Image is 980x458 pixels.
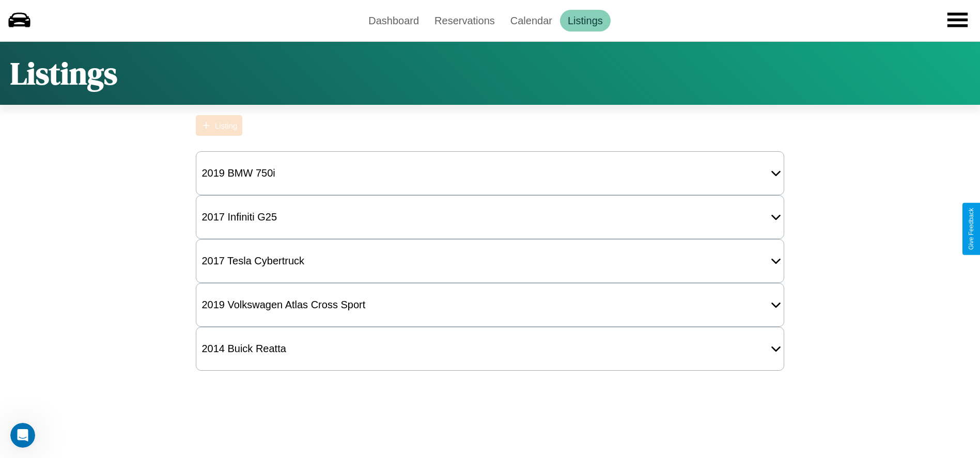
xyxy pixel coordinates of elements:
[196,338,291,360] div: 2014 Buick Reatta
[427,10,503,31] a: Reservations
[968,208,975,250] div: Give Feedback
[196,294,370,316] div: 2019 Volkswagen Atlas Cross Sport
[196,162,280,184] div: 2019 BMW 750i
[196,206,282,228] div: 2017 Infiniti G25
[10,52,117,94] h1: Listings
[10,423,35,448] iframe: Intercom live chat
[196,115,242,136] button: Listing
[361,10,427,31] a: Dashboard
[215,121,237,130] div: Listing
[560,10,611,31] a: Listings
[503,10,560,31] a: Calendar
[196,250,309,272] div: 2017 Tesla Cybertruck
